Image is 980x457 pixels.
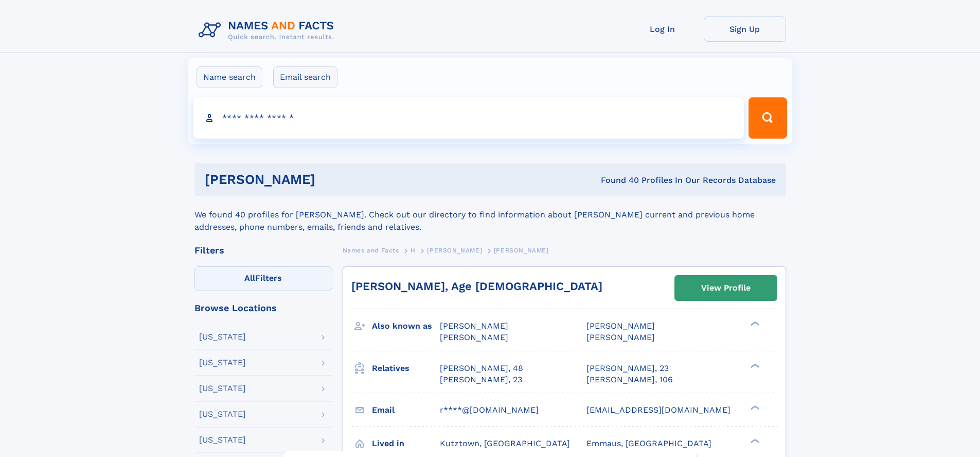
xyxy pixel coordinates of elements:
div: ❯ [748,437,760,444]
div: [US_STATE] [199,410,246,418]
input: search input [193,97,744,139]
span: Kutztown, [GEOGRAPHIC_DATA] [440,438,570,448]
a: [PERSON_NAME], 23 [440,374,522,385]
span: [EMAIL_ADDRESS][DOMAIN_NAME] [586,405,730,415]
div: Found 40 Profiles In Our Records Database [458,175,776,186]
div: Filters [194,246,332,255]
a: Names and Facts [343,244,399,257]
h3: Also known as [372,317,440,335]
div: [US_STATE] [199,384,246,393]
div: [US_STATE] [199,436,246,444]
div: ❯ [748,404,760,411]
div: [US_STATE] [199,359,246,367]
div: Browse Locations [194,303,332,313]
div: View Profile [701,276,751,300]
a: [PERSON_NAME], Age [DEMOGRAPHIC_DATA] [351,280,602,293]
img: Logo Names and Facts [194,16,343,44]
a: [PERSON_NAME] [427,244,482,257]
span: [PERSON_NAME] [586,321,655,331]
a: [PERSON_NAME], 48 [440,363,523,374]
h3: Lived in [372,435,440,452]
div: We found 40 profiles for [PERSON_NAME]. Check out our directory to find information about [PERSON... [194,196,786,233]
h3: Relatives [372,360,440,377]
a: View Profile [675,276,777,300]
label: Email search [273,66,337,88]
span: All [244,273,255,283]
span: [PERSON_NAME] [440,332,508,342]
div: ❯ [748,362,760,369]
a: [PERSON_NAME], 106 [586,374,673,385]
h3: Email [372,401,440,419]
a: Log In [621,16,704,42]
a: H [411,244,416,257]
label: Filters [194,266,332,291]
a: Sign Up [704,16,786,42]
div: ❯ [748,320,760,327]
span: Emmaus, [GEOGRAPHIC_DATA] [586,438,711,448]
span: [PERSON_NAME] [440,321,508,331]
span: [PERSON_NAME] [586,332,655,342]
label: Name search [197,66,262,88]
span: [PERSON_NAME] [494,247,549,254]
h1: [PERSON_NAME] [205,173,458,186]
span: [PERSON_NAME] [427,247,482,254]
a: [PERSON_NAME], 23 [586,363,669,374]
button: Search Button [749,97,787,139]
div: [US_STATE] [199,333,246,341]
span: H [411,247,416,254]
